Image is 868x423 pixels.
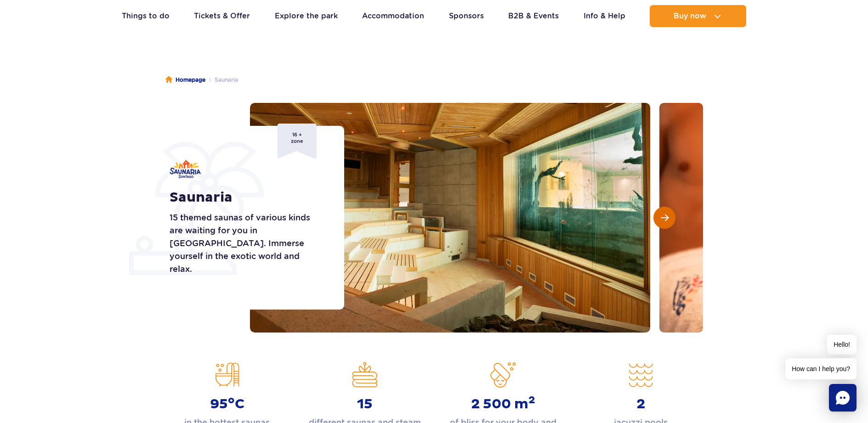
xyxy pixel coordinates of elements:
span: How can I help you? [785,358,857,379]
a: Homepage [165,75,205,85]
strong: 2 500 m [471,396,535,412]
img: Saunaria [170,160,201,178]
p: 15 themed saunas of various kinds are waiting for you in [GEOGRAPHIC_DATA]. Immerse yourself in t... [170,211,323,276]
li: Saunaria [205,75,238,85]
a: Info & Help [584,5,625,27]
a: Sponsors [449,5,484,27]
div: Chat [829,384,857,412]
div: 16 + zone [278,124,317,159]
a: Things to do [122,5,170,27]
button: Next slide [653,207,675,229]
strong: 95 C [210,396,244,412]
strong: 15 [357,396,373,412]
a: Explore the park [275,5,338,27]
strong: 2 [636,396,645,412]
a: Tickets & Offer [194,5,250,27]
h1: Saunaria [170,189,323,206]
button: Buy now [650,5,746,27]
sup: o [228,394,235,406]
span: Hello! [827,335,857,355]
span: Buy now [674,12,706,20]
sup: 2 [528,394,535,406]
a: B2B & Events [508,5,559,27]
a: Accommodation [362,5,424,27]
